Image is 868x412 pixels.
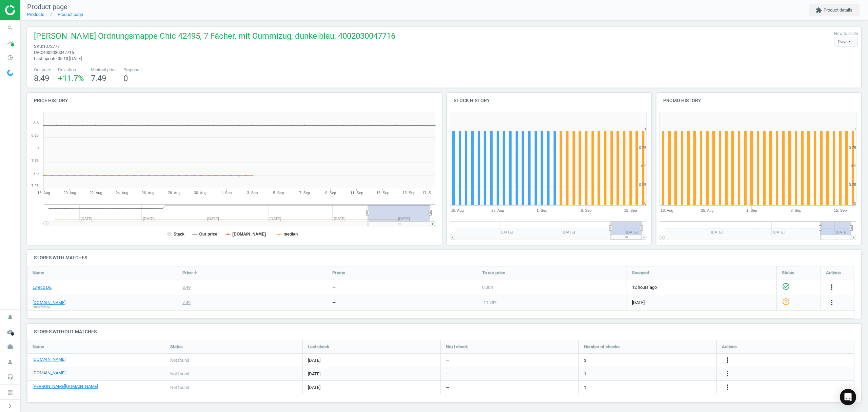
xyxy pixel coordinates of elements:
[4,36,17,49] i: timeline
[791,208,802,212] tspan: 8. Sep
[33,344,44,350] span: Name
[33,356,65,362] a: [DOMAIN_NAME]
[283,232,298,237] tspan: median
[782,282,790,291] i: check_circle_outline
[58,67,84,73] span: Deviation
[34,50,43,55] span: upc :
[446,371,449,377] span: —
[641,164,646,168] text: 0.5
[33,270,44,276] span: Name
[4,355,17,368] i: person
[43,50,74,55] span: 4002030047716
[170,344,183,350] span: Status
[308,385,435,391] span: [DATE]
[58,12,83,17] a: Product page
[32,133,39,137] text: 8.25
[402,191,415,195] tspan: 15. Sep
[447,93,652,109] h4: Stock history
[4,370,17,383] i: headset_mic
[482,270,505,276] span: To our price
[123,67,143,73] span: Proposals
[746,208,757,212] tspan: 1. Sep
[116,191,128,195] tspan: 24. Aug
[701,208,714,212] tspan: 25. Aug
[724,356,732,364] i: more_vert
[58,74,84,83] span: +11.7 %
[27,324,861,340] h4: Stores without matches
[644,201,646,205] text: 0
[2,401,19,410] button: chevron_right
[34,171,39,175] text: 7.5
[661,208,673,212] tspan: 18. Aug
[332,300,336,306] div: —
[724,370,732,378] i: more_vert
[37,146,39,150] text: 8
[482,285,494,290] span: 0.00 %
[782,270,794,276] span: Status
[724,383,732,392] button: more_vert
[182,284,191,291] div: 8.49
[34,31,395,43] span: [PERSON_NAME] Ordnungsmappe Chic 42495, 7 Fächer, mit Gummizug, dunkelblau, 4002030047716
[422,191,435,195] tspan: 17. S…
[4,311,17,323] i: notifications
[350,191,363,195] tspan: 11. Sep
[91,67,117,73] span: Minimal price
[854,127,856,131] text: 1
[37,191,50,195] tspan: 18. Aug
[584,371,586,377] span: 1
[656,93,861,109] h4: Promo history
[247,191,258,195] tspan: 3. Sep
[644,127,646,131] text: 1
[828,298,836,306] i: more_vert
[639,183,646,187] text: 0.25
[170,371,189,377] span: Not found
[170,385,189,391] span: Not found
[308,344,329,350] span: Last check
[4,51,17,64] i: pie_chart_outlined
[828,283,836,292] button: more_vert
[33,300,65,306] a: [DOMAIN_NAME]
[33,284,52,291] a: Lyreco DE
[34,56,82,61] span: Last update 05:13 [DATE]
[232,232,266,237] tspan: [DOMAIN_NAME]
[632,270,649,276] span: Scanned
[193,269,198,275] i: arrow_downward
[584,385,586,391] span: 1
[27,250,861,266] h4: Stores with matches
[34,74,49,83] span: 8.49
[299,191,310,195] tspan: 7. Sep
[782,298,790,306] i: help_outline
[308,371,435,377] span: [DATE]
[332,284,336,291] div: —
[639,146,646,150] text: 0.75
[34,44,43,49] span: sku :
[168,191,180,195] tspan: 28. Aug
[194,191,206,195] tspan: 30. Aug
[840,389,856,405] div: Open Intercom Messenger
[199,232,217,237] tspan: Our price
[6,402,14,410] i: chevron_right
[91,74,106,83] span: 7.49
[581,208,592,212] tspan: 8. Sep
[376,191,389,195] tspan: 13. Sep
[27,12,44,17] a: Products
[446,357,449,363] span: —
[4,21,17,34] i: search
[451,208,463,212] tspan: 18. Aug
[33,383,98,390] a: [PERSON_NAME][DOMAIN_NAME]
[63,191,76,195] tspan: 20. Aug
[828,298,836,307] button: more_vert
[4,325,17,338] i: cloud_done
[332,270,345,276] span: Promo
[624,208,637,212] tspan: 15. Sep
[632,300,771,306] span: [DATE]
[308,357,435,363] span: [DATE]
[123,74,128,83] span: 0
[34,67,51,73] span: Our price
[32,184,39,188] text: 7.25
[182,270,193,276] span: Price
[632,284,771,291] span: 12 hours ago
[722,344,737,350] span: Actions
[809,4,860,16] button: extensionProduct details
